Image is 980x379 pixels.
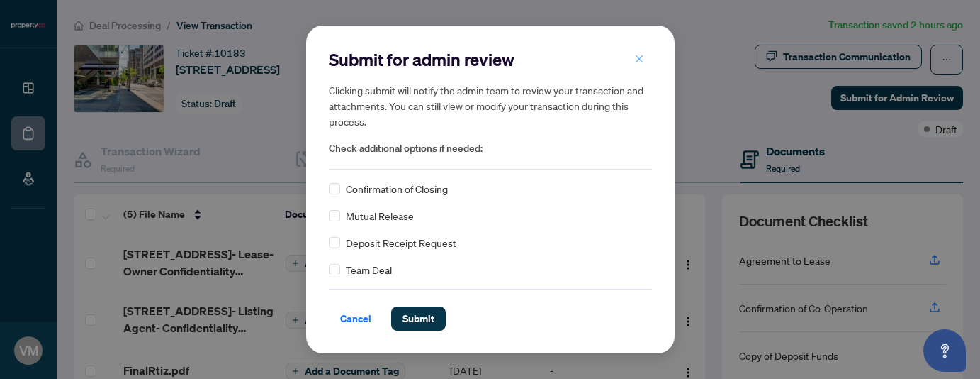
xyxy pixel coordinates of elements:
button: Submit [391,307,446,331]
span: close [634,54,644,64]
button: Cancel [329,307,383,331]
span: Team Deal [346,262,392,278]
span: Deposit Receipt Request [346,235,456,251]
span: Check additional options if needed: [329,141,652,157]
h5: Clicking submit will notify the admin team to review your transaction and attachments. You can st... [329,82,652,129]
span: Cancel [340,307,371,330]
span: Mutual Release [346,208,414,224]
button: Open asap [923,329,966,372]
span: Submit [402,307,434,330]
h2: Submit for admin review [329,48,652,71]
span: Confirmation of Closing [346,181,448,197]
